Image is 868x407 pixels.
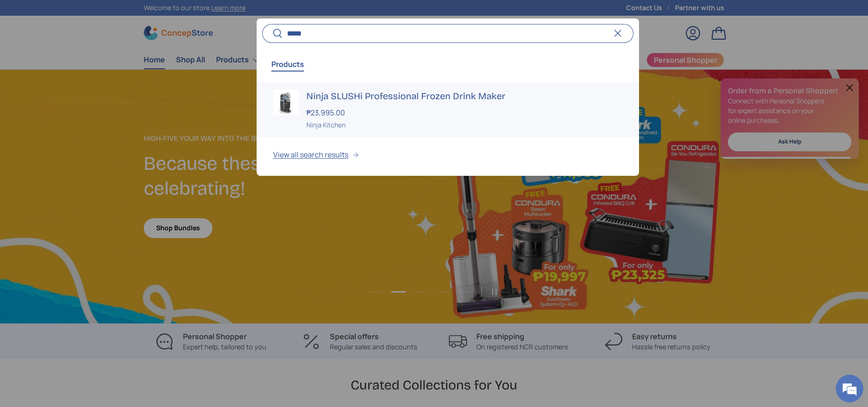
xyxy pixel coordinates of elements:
[306,108,347,118] strong: ₱23,995.00
[271,54,304,75] button: Products
[306,90,622,102] h3: Ninja SLUSHi Professional Frozen Drink Maker
[257,82,639,137] a: Ninja SLUSHi Professional Frozen Drink Maker ₱23,995.00 Ninja Kitchen
[257,137,639,176] button: View all search results
[306,120,622,130] div: Ninja Kitchen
